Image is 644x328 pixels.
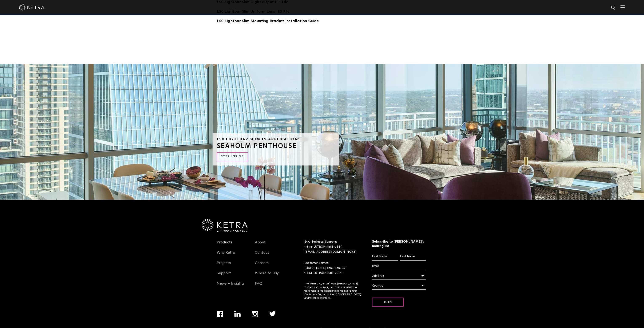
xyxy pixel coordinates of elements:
[217,143,335,149] h3: SEAHOLM PENTHOUSE
[304,272,343,275] a: 1-844-LUTRON1 (588-7661)
[304,245,343,248] a: 1-844-LUTRON1 (588-7661)
[372,282,426,289] div: Country
[217,271,231,281] a: Support
[19,4,44,11] img: ketra-logo-2019-white
[234,311,241,317] img: linkedin
[255,261,269,270] a: Careers
[217,18,319,25] a: LS0 Lightbar Slim Mounting Bracket Installation Guide
[217,137,335,141] h6: LS0 Lightbar Slim in Application:
[255,240,266,250] a: About
[217,311,223,317] img: facebook
[255,239,287,291] div: Navigation Menu
[217,250,235,260] a: Why Ketra
[269,311,276,316] img: twitter
[217,281,245,291] a: News + Insights
[304,239,361,254] p: 24/7 Technical Support:
[400,252,426,260] input: Last Name
[252,311,258,317] img: instagram
[372,239,426,248] h3: Subscribe to [PERSON_NAME]’s mailing list
[217,240,232,250] a: Products
[202,219,248,232] img: Ketra-aLutronCo_White_RGB
[217,261,231,270] a: Projects
[611,5,616,11] img: search icon
[304,261,361,276] p: Customer Service: [DATE]-[DATE] 8am- 5pm EST
[255,271,279,281] a: Where to Buy
[217,239,249,291] div: Navigation Menu
[372,252,398,260] input: First Name
[372,262,426,270] input: Email
[255,250,269,260] a: Contact
[304,282,361,300] p: The [PERSON_NAME] logo, [PERSON_NAME], TruBeam, Color Lock, and Calibration360 are trademarks or ...
[620,5,625,9] img: Hamburger%20Nav.svg
[372,272,426,280] div: Job Title
[217,311,287,328] div: Navigation Menu
[304,250,356,253] a: [EMAIL_ADDRESS][DOMAIN_NAME]
[217,152,248,161] a: STEP INSIDE
[372,297,404,307] input: Join
[255,281,262,291] a: FAQ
